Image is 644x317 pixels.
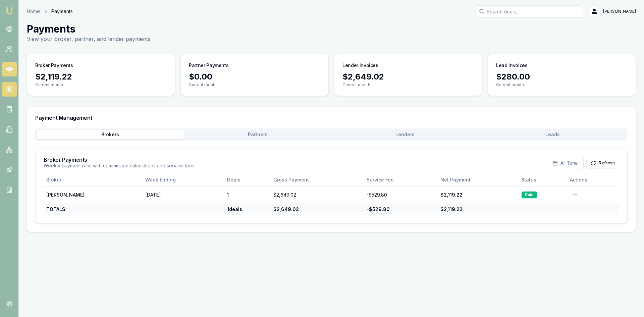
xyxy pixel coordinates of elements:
[44,157,195,162] h3: Broker Payments
[271,173,364,187] th: Gross Payment
[27,8,73,15] nav: breadcrumb
[46,206,140,213] div: TOTALS
[227,206,268,213] div: 1 deals
[342,71,474,82] div: $2,649.02
[224,173,271,187] th: Deals
[479,130,627,139] button: Leads
[496,71,628,82] div: $280.00
[440,192,516,198] div: $2,119.22
[44,173,143,187] th: Broker
[560,160,578,166] span: All Time
[438,173,519,187] th: Net Payment
[35,71,167,82] div: $2,119.22
[519,173,567,187] th: Status
[35,62,73,69] h3: Broker Payments
[27,8,40,15] a: Home
[273,206,361,213] div: $2,649.02
[5,7,13,15] img: emu-icon-u.png
[44,162,195,169] p: Weekly payment runs with commission calculations and service fees
[496,62,527,69] h3: Lead Invoices
[342,82,474,88] p: Current month
[331,130,479,139] button: Lenders
[342,62,378,69] h3: Lender Invoices
[521,191,537,199] div: Paid
[586,158,619,168] button: Refresh
[603,9,636,14] span: [PERSON_NAME]
[27,23,151,35] h1: Payments
[189,71,320,82] div: $0.00
[143,187,224,203] td: [DATE]
[273,192,361,198] div: $2,649.02
[476,5,583,17] input: Search deals
[51,8,73,15] span: Payments
[567,173,619,187] th: Actions
[364,173,438,187] th: Service Fee
[27,35,151,43] p: View your broker, partner, and lender payments
[184,130,332,139] button: Partners
[35,115,628,120] h3: Payment Management
[143,173,224,187] th: Week Ending
[496,82,628,88] p: Current month
[440,206,516,213] div: $2,119.22
[367,192,435,198] div: - $529.80
[189,62,228,69] h3: Partner Payments
[46,192,140,198] div: [PERSON_NAME]
[227,192,268,198] div: 1
[367,206,435,213] div: - $529.80
[547,157,584,169] button: All Time
[35,82,167,88] p: Current month
[37,130,184,139] button: Brokers
[189,82,320,88] p: Current month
